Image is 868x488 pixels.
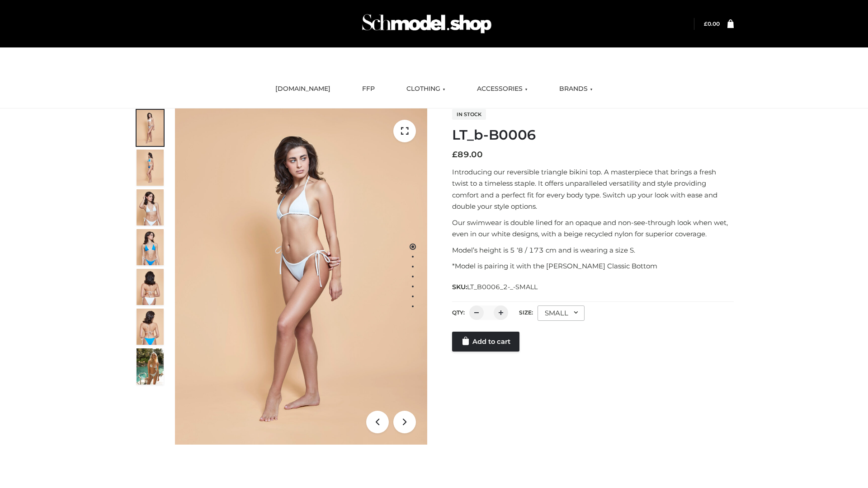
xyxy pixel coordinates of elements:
img: ArielClassicBikiniTop_CloudNine_AzureSky_OW114ECO_8-scaled.jpg [137,309,164,345]
p: Model’s height is 5 ‘8 / 173 cm and is wearing a size S. [452,244,734,256]
bdi: 0.00 [704,20,720,27]
img: Schmodel Admin 964 [359,6,495,42]
img: ArielClassicBikiniTop_CloudNine_AzureSky_OW114ECO_3-scaled.jpg [137,189,164,225]
img: ArielClassicBikiniTop_CloudNine_AzureSky_OW114ECO_7-scaled.jpg [137,269,164,305]
img: Arieltop_CloudNine_AzureSky2.jpg [137,348,164,385]
a: BRANDS [552,79,599,99]
a: CLOTHING [400,79,452,99]
p: *Model is pairing it with the [PERSON_NAME] Classic Bottom [452,260,734,272]
div: SMALL [538,305,585,321]
img: ArielClassicBikiniTop_CloudNine_AzureSky_OW114ECO_1-scaled.jpg [137,110,164,146]
span: LT_B0006_2-_-SMALL [467,283,538,291]
bdi: 89.00 [452,150,483,160]
span: £ [704,20,708,27]
img: ArielClassicBikiniTop_CloudNine_AzureSky_OW114ECO_4-scaled.jpg [137,229,164,265]
h1: LT_b-B0006 [452,127,734,143]
a: FFP [355,79,382,99]
label: QTY: [452,309,465,316]
span: £ [452,150,458,160]
a: Add to cart [452,332,519,352]
p: Introducing our reversible triangle bikini top. A masterpiece that brings a fresh twist to a time... [452,166,734,212]
span: SKU: [452,282,538,292]
p: Our swimwear is double lined for an opaque and non-see-through look when wet, even in our white d... [452,217,734,240]
a: ACCESSORIES [470,79,534,99]
img: ArielClassicBikiniTop_CloudNine_AzureSky_OW114ECO_2-scaled.jpg [137,150,164,186]
span: In stock [452,109,486,120]
img: ArielClassicBikiniTop_CloudNine_AzureSky_OW114ECO_1 [175,108,427,445]
label: Size: [519,309,533,316]
a: [DOMAIN_NAME] [269,79,337,99]
a: £0.00 [704,20,720,27]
